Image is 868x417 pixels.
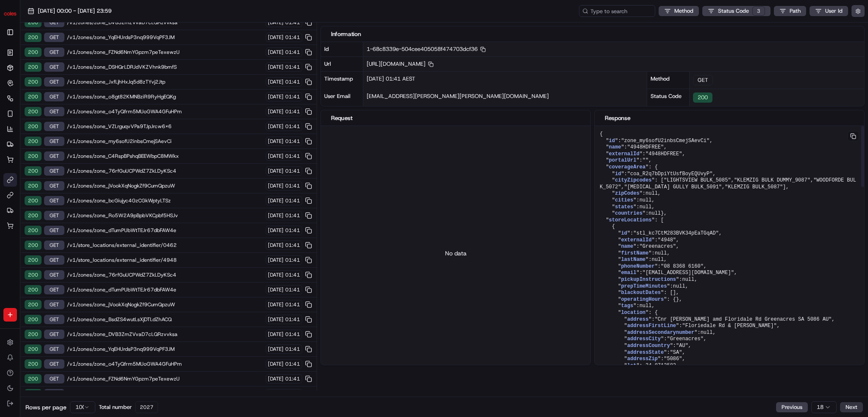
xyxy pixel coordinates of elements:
[8,81,24,96] img: 1736555255976-a54dd68f-1ca7-489b-9aae-adbdc363a1c4
[44,344,64,354] div: GET
[25,344,42,354] div: 200
[268,316,284,323] span: [DATE]
[268,123,284,130] span: [DATE]
[67,361,263,367] span: /v1/zones/zone_o4TyQfrm5MUoGWA4GFuHPm
[268,153,284,160] span: [DATE]
[367,60,434,67] span: [URL][DOMAIN_NAME]
[615,190,640,196] span: zipCodes
[285,108,300,115] span: 01:41
[135,401,158,413] div: 2027
[268,271,284,278] span: [DATE]
[285,168,300,174] span: 01:41
[621,230,627,236] span: id
[67,93,263,100] span: /v1/zones/zone_o8gt82KMNBziR9RyHgEQKg
[615,204,633,210] span: states
[633,230,719,236] span: "stl_kc7CtM283BVK34pEaTGqAD"
[67,316,263,323] span: /v1/zones/zone_BsdZS4wutLsXjDTLdZhACQ
[609,217,652,223] span: storeLocations
[321,72,363,89] div: Timestamp
[3,3,17,24] button: Coles
[627,144,664,150] span: "4948HDFREE"
[285,78,300,85] span: 01:41
[268,19,284,26] span: [DATE]
[67,19,263,26] span: /v1/zones/zone_DVB3ZmZVvaD7cLQRzvvksa
[664,177,731,183] span: "LIGHTSVIEW BULK_5085"
[673,283,685,289] span: null
[268,197,284,204] span: [DATE]
[621,277,676,283] span: pickupInstructions
[44,285,64,294] div: GET
[25,300,42,309] div: 200
[67,182,263,189] span: /v1/zones/zone_jVookXqNogkZf9CumQpzuW
[144,84,154,94] button: Start new chat
[44,241,64,250] div: GET
[67,49,263,56] span: /v1/zones/zone_FZNd6NmYGpzm7peTexewzU
[72,124,78,131] div: 💻
[285,19,300,26] span: 01:41
[655,250,667,256] span: null
[627,356,658,362] span: addressZip
[285,316,300,323] span: 01:41
[285,153,300,160] span: 01:41
[25,359,42,369] div: 200
[367,45,486,53] span: 1-68c8339e-504cee405058f474703dcf36
[25,211,42,220] div: 200
[615,197,633,203] span: cities
[321,42,363,56] div: Id
[605,114,854,122] div: Response
[615,210,643,216] span: countries
[67,257,263,263] span: /v1/store_locations/external_identifier/4948
[268,242,284,249] span: [DATE]
[67,301,263,308] span: /v1/zones/zone_jVookXqNogkZf9CumQpzuW
[268,182,284,189] span: [DATE]
[25,122,42,131] div: 200
[285,212,300,219] span: 01:41
[734,177,810,183] span: "KLEMZIG BULK DUMMY_9087"
[44,122,64,131] div: GET
[44,389,64,398] div: GET
[44,255,64,265] div: GET
[68,120,139,135] a: 💻API Documentation
[24,5,115,17] button: [DATE] 00:00 - [DATE] 23:59
[67,108,263,115] span: /v1/zones/zone_o4TyQfrm5MUoGWA4GFuHPm
[25,181,42,190] div: 200
[80,123,136,132] span: API Documentation
[648,210,661,216] span: null
[840,402,863,412] button: Next
[8,34,154,48] p: Welcome 👋
[38,7,111,15] span: [DATE] 00:00 - [DATE] 23:59
[268,361,284,367] span: [DATE]
[285,242,300,249] span: 01:41
[67,242,263,249] span: /v1/store_locations/external_identifier/0462
[640,243,676,249] span: "Greenacres"
[621,250,648,256] span: firstName
[609,144,621,150] span: name
[285,123,300,130] span: 01:41
[268,331,284,338] span: [DATE]
[774,6,806,16] button: Path
[640,303,652,309] span: null
[331,114,580,122] div: Request
[22,55,153,64] input: Got a question? Start typing here...
[25,33,42,42] div: 200
[655,316,832,322] span: "Cnr [PERSON_NAME] amd Floridale Rd Greenacres SA 5086 AU"
[44,374,64,383] div: GET
[268,138,284,145] span: [DATE]
[25,330,42,339] div: 200
[67,197,263,204] span: /v1/zones/zone_bcGiujyc4GzCGkWptyLTSz
[268,64,284,70] span: [DATE]
[627,316,648,322] span: address
[44,226,64,235] div: GET
[702,6,771,16] button: Status Code3
[25,166,42,176] div: 200
[285,301,300,308] span: 01:41
[285,331,300,338] span: 01:41
[285,197,300,204] span: 01:41
[285,93,300,100] span: 01:41
[621,310,645,316] span: location
[67,212,263,219] span: /v1/zones/zone_Ro5W2A9pBpbVKCpbf5HSJv
[627,323,676,329] span: addressFirstLine
[44,137,64,146] div: GET
[670,350,682,355] span: "SA"
[285,227,300,234] span: 01:41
